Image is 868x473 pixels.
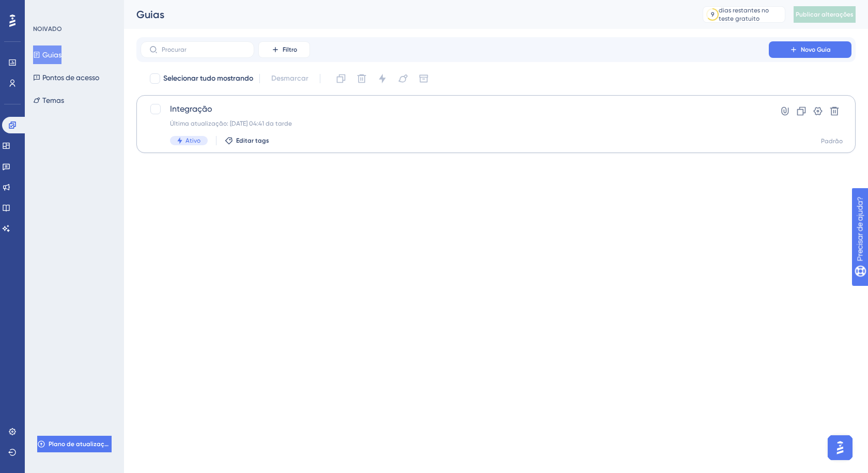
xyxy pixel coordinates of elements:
button: Editar tags [225,136,269,145]
font: Selecionar tudo mostrando [163,74,253,83]
iframe: Iniciador do Assistente de IA do UserGuiding [825,432,856,463]
font: Publicar alterações [796,11,854,18]
font: Desmarcar [271,74,308,83]
font: Precisar de ajuda? [24,5,89,12]
font: dias restantes no teste gratuito [719,7,769,22]
font: Novo Guia [801,46,831,53]
font: Pontos de acesso [42,73,99,82]
font: Guias [136,8,164,21]
font: Padrão [821,138,843,145]
font: Editar tags [236,137,269,144]
font: Temas [42,96,64,104]
font: Integração [170,104,212,114]
button: Desmarcar [266,69,314,88]
font: Guias [42,51,61,59]
button: Publicar alterações [794,6,856,23]
button: Plano de atualização [37,436,112,452]
button: Pontos de acesso [33,68,99,87]
input: Procurar [162,46,245,53]
font: Plano de atualização [49,440,112,448]
font: Filtro [283,46,297,53]
font: 9 [711,11,715,18]
font: NOIVADO [33,25,62,33]
button: Temas [33,91,64,110]
button: Novo Guia [769,41,851,58]
font: Última atualização: [DATE] 04:41 da tarde [170,120,292,127]
font: Ativo [185,137,200,144]
button: Guias [33,45,61,64]
button: Filtro [258,41,310,58]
